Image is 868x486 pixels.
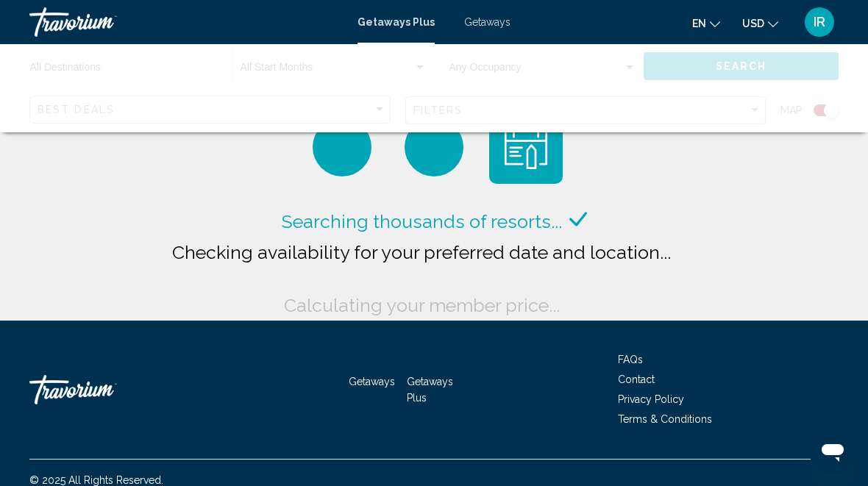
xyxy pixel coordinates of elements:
a: Terms & Conditions [618,413,712,425]
a: Privacy Policy [618,393,684,405]
a: Getaways [464,16,511,28]
button: Change currency [742,12,778,34]
span: USD [742,18,764,29]
a: Getaways [349,376,395,387]
a: Travorium [29,368,177,412]
span: Searching thousands of resorts... [282,210,562,232]
a: Getaways Plus [357,16,435,28]
a: Contact [618,374,655,385]
span: Checking availability for your preferred date and location... [172,241,671,263]
iframe: Button to launch messaging window [809,427,856,474]
span: Calculating your member price... [284,294,560,316]
button: User Menu [800,7,839,37]
span: © 2025 All Rights Reserved. [29,474,163,486]
a: Travorium [29,7,343,37]
button: Change language [692,12,720,34]
span: en [692,18,706,29]
span: IR [814,15,825,29]
a: FAQs [618,354,643,365]
a: Getaways Plus [407,376,453,404]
